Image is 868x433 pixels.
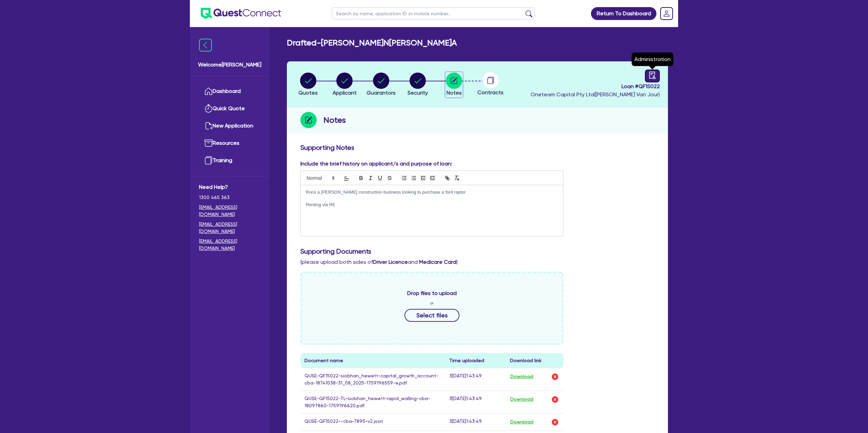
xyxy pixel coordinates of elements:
[199,221,260,235] a: [EMAIL_ADDRESS][DOMAIN_NAME]
[506,353,564,368] th: Download link
[300,160,452,168] label: Include the brief history on applicant/s and purpose of loan:
[551,418,559,426] img: delete-icon
[199,39,212,52] img: icon-menu-close
[199,83,260,100] a: Dashboard
[447,90,462,96] span: Notes
[199,238,260,252] a: [EMAIL_ADDRESS][DOMAIN_NAME]
[287,38,457,48] h2: Drafted - [PERSON_NAME]N[PERSON_NAME]A
[199,152,260,169] a: Training
[551,395,559,404] img: delete-icon
[300,353,445,368] th: Document name
[531,91,660,98] span: Oneteam Capital Pty Ltd ( [PERSON_NAME] Van Jour )
[632,53,673,66] div: Administration
[300,259,458,265] span: (please upload both sides of and )
[407,72,428,97] button: Security
[407,289,457,297] span: Drop files to upload
[649,72,656,79] span: audit
[445,391,506,413] td: 3[DATE]1:43:49
[333,90,357,96] span: Applicant
[551,373,559,381] img: delete-icon
[591,7,656,20] a: Return To Dashboard
[199,204,260,218] a: [EMAIL_ADDRESS][DOMAIN_NAME]
[446,72,462,97] button: Notes
[373,259,408,265] b: Driver Licence
[477,89,504,96] span: Contracts
[367,90,396,96] span: Guarantors
[300,368,445,391] td: QUSE-QF15022-siobhan_hewett-capital_growth_account-cba-18741038-31_08_2025-1759196559-e.pdf
[300,413,445,431] td: QUSE-QF15022--cba-7895-v2.json
[510,395,534,404] button: Download
[306,189,558,195] p: Runs a [PERSON_NAME] construction business looking to purchase a ford raptor.
[204,139,213,147] img: resources
[204,122,213,130] img: new-application
[300,112,317,128] img: step-icon
[204,104,213,113] img: quick-quote
[531,82,660,91] span: Loan # QF15022
[445,413,506,431] td: 3[DATE]1:43:49
[298,90,318,96] span: Quotes
[510,372,534,381] button: Download
[332,7,535,19] input: Search by name, application ID or mobile number...
[199,117,260,135] a: New Application
[300,247,654,255] h3: Supporting Documents
[199,100,260,117] a: Quick Quote
[300,143,654,152] h3: Supporting Notes
[405,309,459,322] button: Select files
[332,72,357,97] button: Applicant
[323,114,346,126] h2: Notes
[199,135,260,152] a: Resources
[300,391,445,413] td: QUSE-QF15022-TL-siobhan_hewett-rapid_walling-cba-18097860-1759196620.pdf
[419,259,456,265] b: Medicare Card
[366,72,396,97] button: Guarantors
[199,194,260,201] span: 1300 465 363
[201,8,281,19] img: quest-connect-logo-blue
[408,90,428,96] span: Security
[198,61,261,69] span: Welcome [PERSON_NAME]
[199,183,260,191] span: Need Help?
[204,156,213,164] img: training
[658,5,675,22] a: Dropdown toggle
[298,72,318,97] button: Quotes
[430,300,434,306] span: or
[306,202,558,208] p: Renting via RE
[510,418,534,427] button: Download
[445,368,506,391] td: 3[DATE]1:43:49
[445,353,506,368] th: Time uploaded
